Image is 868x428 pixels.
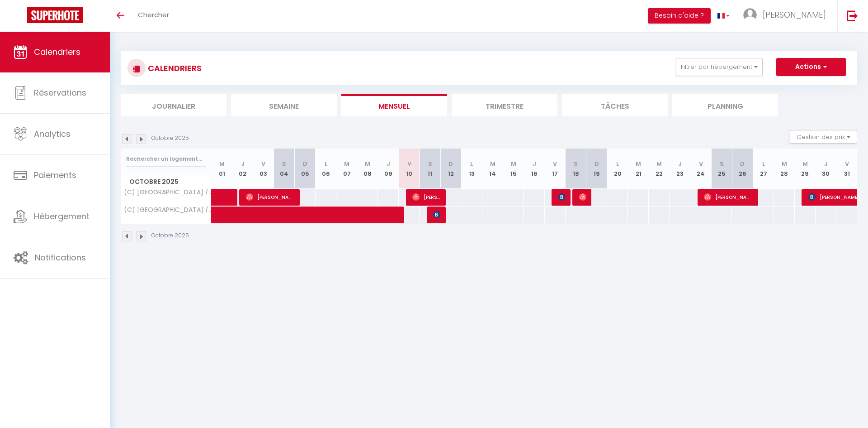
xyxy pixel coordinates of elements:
[740,159,745,168] abbr: D
[699,159,703,168] abbr: V
[656,159,662,168] abbr: M
[776,58,846,76] button: Actions
[378,149,399,189] th: 09
[212,149,232,189] th: 01
[428,159,432,168] abbr: S
[533,159,536,168] abbr: J
[121,94,226,116] li: Journalier
[672,94,778,116] li: Planning
[344,159,349,168] abbr: M
[628,149,649,189] th: 21
[336,149,357,189] th: 07
[407,159,411,168] abbr: V
[138,10,169,19] span: Chercher
[816,149,836,189] th: 30
[261,159,265,168] abbr: V
[545,149,566,189] th: 17
[412,188,440,206] span: [PERSON_NAME]
[704,188,752,206] span: [PERSON_NAME]
[433,206,440,223] span: [PERSON_NAME]
[219,159,225,168] abbr: M
[616,159,619,168] abbr: L
[836,149,857,189] th: 31
[246,188,294,206] span: [PERSON_NAME]
[387,159,390,168] abbr: J
[420,149,440,189] th: 11
[121,175,211,188] span: Octobre 2025
[295,149,316,189] th: 05
[511,159,516,168] abbr: M
[690,149,711,189] th: 24
[34,46,80,58] span: Calendriers
[325,159,327,168] abbr: L
[670,149,690,189] th: 23
[649,149,670,189] th: 22
[503,149,524,189] th: 15
[399,149,420,189] th: 10
[440,149,461,189] th: 12
[774,149,795,189] th: 28
[678,159,682,168] abbr: J
[802,159,808,168] abbr: M
[720,159,724,168] abbr: S
[586,149,607,189] th: 19
[34,87,86,98] span: Réservations
[562,94,668,116] li: Tâches
[732,149,753,189] th: 26
[594,159,599,168] abbr: D
[357,149,378,189] th: 08
[845,159,849,168] abbr: V
[762,159,765,168] abbr: L
[566,149,586,189] th: 18
[274,149,295,189] th: 04
[452,94,557,116] li: Trimestre
[782,159,787,168] abbr: M
[461,149,482,189] th: 13
[795,149,816,189] th: 29
[34,211,90,222] span: Hébergement
[553,159,557,168] abbr: V
[303,159,307,168] abbr: D
[574,159,578,168] abbr: S
[490,159,495,168] abbr: M
[151,231,189,240] p: Octobre 2025
[648,8,711,24] button: Besoin d'aide ?
[824,159,828,168] abbr: J
[232,149,253,189] th: 02
[524,149,545,189] th: 16
[711,149,732,189] th: 25
[35,252,86,263] span: Notifications
[579,188,586,206] span: [PERSON_NAME]
[282,159,286,168] abbr: S
[34,169,76,181] span: Paiements
[753,149,774,189] th: 27
[151,134,189,143] p: Octobre 2025
[790,130,857,144] button: Gestion des prix
[470,159,473,168] abbr: L
[341,94,447,116] li: Mensuel
[763,9,826,20] span: [PERSON_NAME]
[316,149,336,189] th: 06
[126,151,206,167] input: Rechercher un logement...
[231,94,337,116] li: Semaine
[482,149,503,189] th: 14
[253,149,274,189] th: 03
[676,58,763,76] button: Filtrer par hébergement
[607,149,628,189] th: 20
[847,10,858,21] img: logout
[365,159,370,168] abbr: M
[241,159,245,168] abbr: J
[558,188,565,206] span: [PERSON_NAME]
[34,128,71,139] span: Analytics
[123,189,213,196] span: (C) [GEOGRAPHIC_DATA] / GIANNINI 2 / [MEDICAL_DATA]
[743,8,757,22] img: ...
[636,159,641,168] abbr: M
[448,159,453,168] abbr: D
[123,207,213,213] span: (C) [GEOGRAPHIC_DATA] / GIANNINI 1 / [MEDICAL_DATA]
[27,7,83,23] img: Super Booking
[146,58,202,78] h3: CALENDRIERS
